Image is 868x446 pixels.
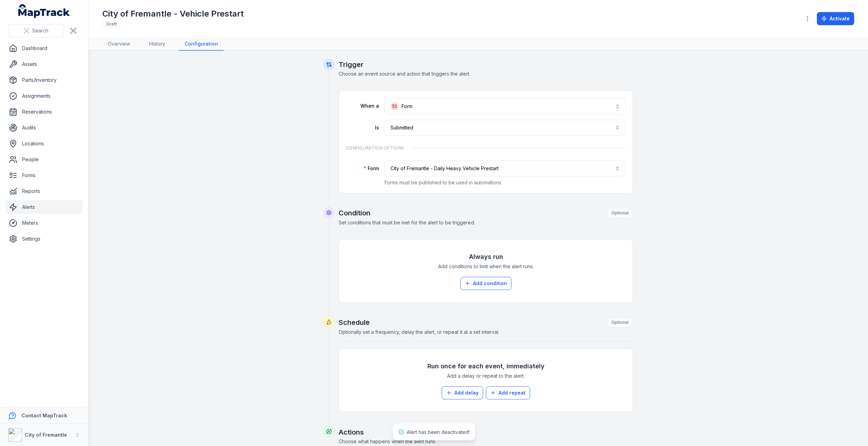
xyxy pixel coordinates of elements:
[427,361,545,371] h3: Run once for each event, immediately
[486,386,530,399] button: Add repeat
[339,208,633,218] h2: Condition
[385,161,626,176] button: City of Fremantle - Daily Heavy Vehicle Prestart
[6,41,83,55] a: Dashboard
[817,12,854,25] button: Activate
[6,73,83,87] a: Parts/Inventory
[102,19,121,29] div: Draft
[346,141,626,155] div: Configuration Options
[339,71,470,77] span: Choose an event source and action that triggers the alert.
[8,24,64,37] button: Search
[385,98,626,114] button: Form
[6,105,83,119] a: Reservations
[6,57,83,71] a: Assets
[18,4,70,18] a: MapTrack
[6,121,83,135] a: Audits
[6,89,83,103] a: Assignments
[607,317,633,328] div: Optional
[339,60,633,69] h2: Trigger
[6,200,83,214] a: Alerts
[385,179,626,186] p: Forms must be published to be used in automations
[21,413,67,418] strong: Contact MapTrack
[6,153,83,166] a: People
[442,386,483,399] button: Add delay
[438,263,534,270] span: Add conditions to limit when the alert runs.
[6,184,83,198] a: Reports
[6,137,83,151] a: Locations
[607,208,633,218] div: Optional
[102,8,244,19] h1: City of Fremantle - Vehicle Prestart
[346,103,379,109] label: When a
[346,124,379,131] label: Is
[339,220,475,225] span: Set conditions that must be met for the alert to be triggered.
[32,27,48,34] span: Search
[144,38,171,51] a: History
[6,168,83,182] a: Forms
[346,165,379,172] label: Form
[447,372,525,379] span: Add a delay or repeat to the alert.
[469,252,503,262] h3: Always run
[460,277,511,290] button: Add condition
[6,216,83,230] a: Meters
[25,432,67,438] strong: City of Fremantle
[102,38,135,51] a: Overview
[339,438,436,444] span: Choose what happens when the alert runs.
[339,317,633,328] h2: Schedule
[339,329,499,335] span: Optionally set a frequency, delay the alert, or repeat it at a set interval.
[385,120,626,136] button: Submitted
[6,232,83,246] a: Settings
[179,38,224,51] a: Configuration
[339,427,633,437] h2: Actions
[407,429,470,435] span: Alert has been deactivated!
